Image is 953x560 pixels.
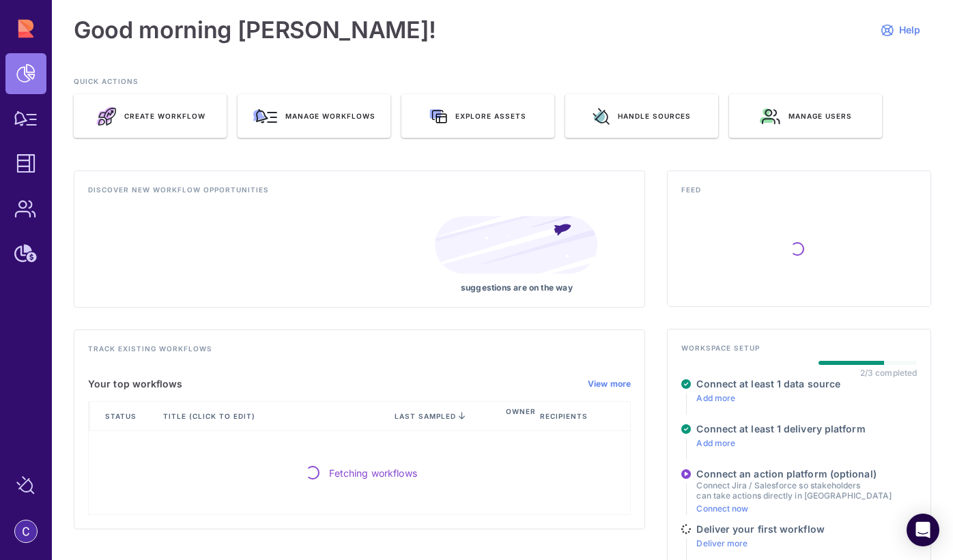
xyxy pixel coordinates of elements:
span: Recipients [540,411,591,421]
div: 2/3 completed [860,368,917,378]
h4: Connect at least 1 data source [696,378,840,390]
a: View more [588,379,631,389]
span: Manage users [788,111,852,121]
span: Explore assets [455,111,526,121]
h4: Connect an action platform (optional) [696,468,891,480]
h4: Discover new workflow opportunities [88,185,631,203]
span: Fetching workflows [329,466,417,480]
div: Open Intercom Messenger [907,514,939,546]
a: Connect now [696,503,748,514]
h3: QUICK ACTIONS [74,76,931,94]
h4: Deliver your first workflow [696,523,824,535]
img: account-photo [15,520,37,542]
img: rocket_launch.e46a70e1.svg [96,106,116,126]
p: suggestions are on the way [435,282,598,293]
h1: Good morning [PERSON_NAME]! [74,16,436,44]
span: last sampled [395,412,456,420]
p: Connect Jira / Salesforce so stakeholders can take actions directly in [GEOGRAPHIC_DATA] [696,480,891,501]
h5: Your top workflows [88,378,183,390]
span: Title (click to edit) [163,411,258,421]
span: Owner [506,407,539,426]
a: Add more [696,438,735,448]
h4: Workspace setup [681,343,917,361]
a: Add more [696,393,735,403]
h4: Connect at least 1 delivery platform [696,423,865,435]
h4: Track existing workflows [88,344,631,362]
span: Status [105,411,139,421]
span: Manage workflows [285,111,375,121]
span: Help [899,24,920,36]
h4: Feed [681,185,917,203]
span: Create Workflow [124,111,205,121]
span: Handle sources [618,111,691,121]
a: Deliver more [696,538,748,548]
